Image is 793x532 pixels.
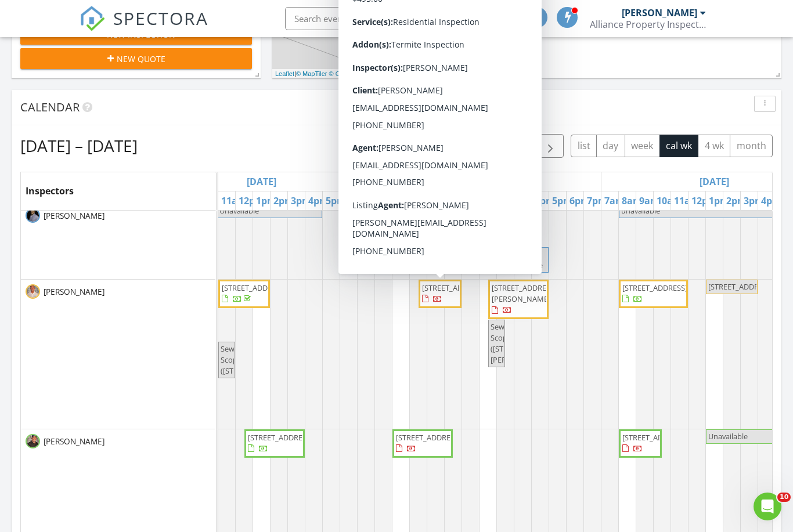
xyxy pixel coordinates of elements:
[514,191,540,210] a: 3pm
[41,436,107,447] span: [PERSON_NAME]
[622,7,697,19] div: [PERSON_NAME]
[497,191,523,210] a: 2pm
[80,16,208,40] a: SPECTORA
[221,343,290,376] span: Sewer Scope ([STREET_ADDRESS])
[507,47,514,54] div: 928 San Simeon Dr, Sierra Vista, AZ 85635
[275,70,294,77] a: Leaflet
[113,6,208,30] span: SPECTORA
[20,99,80,115] span: Calendar
[244,172,279,191] a: Go to August 27, 2025
[296,70,327,77] a: © MapTiler
[601,191,628,210] a: 7am
[636,191,662,210] a: 9am
[741,191,767,210] a: 3pm
[622,432,687,443] span: [STREET_ADDRESS]
[549,191,575,210] a: 5pm
[698,135,730,157] button: 4 wk
[422,283,487,293] span: [STREET_ADDRESS]
[659,135,699,157] button: cal wk
[482,249,543,270] span: Ask before scheduling please
[510,134,538,158] button: Previous
[596,135,625,157] button: day
[590,19,706,30] div: Alliance Property Inspections
[236,191,267,210] a: 12pm
[706,191,732,210] a: 1pm
[758,191,784,210] a: 4pm
[445,191,476,210] a: 11am
[723,191,749,210] a: 2pm
[537,134,564,158] button: Next
[305,191,331,210] a: 4pm
[619,191,645,210] a: 8am
[697,172,732,191] a: Go to August 29, 2025
[689,191,720,210] a: 12pm
[20,48,252,69] button: New Quote
[26,284,40,299] img: screenshot_20240501_at_11.39.29_am.png
[218,191,250,210] a: 11am
[461,135,503,157] button: [DATE]
[26,434,40,448] img: screenshot_20240501_at_11.40.13_am.png
[358,191,384,210] a: 7pm
[26,208,40,223] img: 93ddf108015e4b21a1c651f77873c2ad.jpeg
[285,7,517,30] input: Search everything...
[532,191,558,210] a: 4pm
[462,191,493,210] a: 12pm
[375,191,401,210] a: 7am
[323,191,349,210] a: 5pm
[41,210,107,222] span: [PERSON_NAME]
[26,184,74,197] span: Inspectors
[340,191,366,210] a: 6pm
[491,321,560,365] span: Sewer Scope ([STREET_ADDRESS], [PERSON_NAME])
[80,6,105,31] img: The Best Home Inspection Software - Spectora
[20,134,138,157] h2: [DATE] – [DATE]
[117,53,165,65] span: New Quote
[730,135,773,157] button: month
[248,432,313,443] span: [STREET_ADDRESS]
[492,283,557,304] span: [STREET_ADDRESS][PERSON_NAME]
[777,493,791,502] span: 10
[654,191,685,210] a: 10am
[708,431,748,441] span: Unavailable
[427,191,459,210] a: 10am
[288,191,314,210] a: 3pm
[571,135,597,157] button: list
[567,191,593,210] a: 6pm
[470,172,506,191] a: Go to August 28, 2025
[410,191,436,210] a: 9am
[415,208,480,230] span: [STREET_ADDRESS][PERSON_NAME]
[41,286,107,298] span: [PERSON_NAME]
[480,191,506,210] a: 1pm
[708,281,773,292] span: [STREET_ADDRESS]
[754,493,781,520] iframe: Intercom live chat
[505,44,510,52] i: 1
[671,191,702,210] a: 11am
[584,191,610,210] a: 7pm
[625,135,660,157] button: week
[253,191,279,210] a: 1pm
[396,432,461,443] span: [STREET_ADDRESS]
[329,70,416,77] a: © OpenStreetMap contributors
[392,191,419,210] a: 8am
[219,205,259,216] span: Unavailable
[621,205,660,216] span: unavailable
[222,283,287,293] span: [STREET_ADDRESS]
[271,191,297,210] a: 2pm
[622,283,687,293] span: [STREET_ADDRESS]
[272,69,419,79] div: |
